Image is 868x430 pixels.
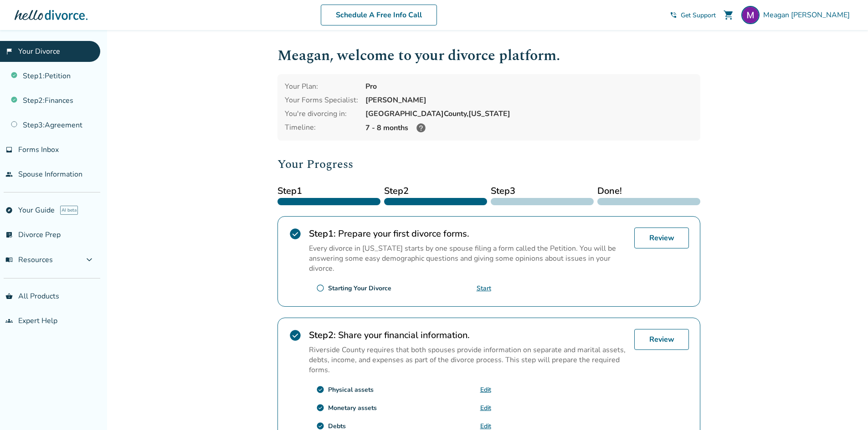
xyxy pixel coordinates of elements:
[18,145,59,155] span: Forms Inbox
[597,184,700,198] span: Done!
[5,146,13,153] span: inbox
[285,81,358,91] div: Your Plan:
[477,284,491,293] a: Start
[723,10,734,20] span: shopping_cart
[309,228,336,240] strong: Step 1 :
[670,11,677,19] span: phone_in_talk
[634,329,689,350] a: Review
[5,231,13,238] span: list_alt_check
[5,207,13,214] span: explore
[289,228,302,240] span: check_circle
[328,404,377,412] div: Monetary assets
[316,422,324,430] span: check_circle
[328,284,391,293] div: Starting Your Divorce
[365,81,693,91] div: Pro
[634,228,689,248] a: Review
[84,254,95,265] span: expand_more
[763,10,853,20] span: Meagan [PERSON_NAME]
[670,11,716,20] a: phone_in_talkGet Support
[277,45,700,67] h1: Meagan , welcome to your divorce platform.
[5,293,13,300] span: shopping_basket
[309,329,336,341] strong: Step 2 :
[316,404,324,412] span: check_circle
[328,385,374,394] div: Physical assets
[289,329,302,342] span: check_circle
[365,122,693,133] div: 7 - 8 months
[5,317,13,324] span: groups
[480,404,491,412] a: Edit
[491,184,594,198] span: Step 3
[285,109,358,119] div: You're divorcing in:
[309,329,627,341] h2: Share your financial information.
[480,385,491,394] a: Edit
[309,345,627,375] p: Riverside County requires that both spouses provide information on separate and marital assets, d...
[285,122,358,133] div: Timeline:
[316,284,324,292] span: radio_button_unchecked
[309,243,627,273] p: Every divorce in [US_STATE] starts by one spouse filing a form called the Petition. You will be a...
[277,155,700,173] h2: Your Progress
[321,5,437,25] a: Schedule A Free Info Call
[277,184,380,198] span: Step 1
[5,171,13,178] span: people
[5,256,13,263] span: menu_book
[285,95,358,105] div: Your Forms Specialist:
[60,206,78,215] span: AI beta
[5,48,13,55] span: flag_2
[681,11,716,20] span: Get Support
[365,95,693,105] div: [PERSON_NAME]
[309,228,627,240] h2: Prepare your first divorce forms.
[741,6,760,24] img: Meagan Thomas
[384,184,487,198] span: Step 2
[365,109,693,119] div: [GEOGRAPHIC_DATA] County, [US_STATE]
[822,386,868,430] iframe: Chat Widget
[5,255,53,265] span: Resources
[316,385,324,394] span: check_circle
